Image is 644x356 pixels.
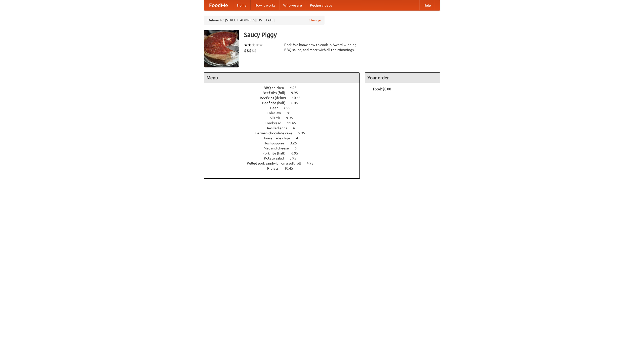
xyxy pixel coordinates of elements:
a: Beef ribs (half) 6.45 [262,101,307,105]
span: Devilled eggs [265,126,292,130]
span: 4 [293,126,300,130]
span: 9.95 [286,116,298,120]
span: Beef ribs (delux) [260,96,291,100]
a: Beef ribs (full) 9.95 [263,91,307,95]
li: $ [244,48,247,53]
b: Total: $0.00 [373,87,391,91]
li: $ [247,48,249,53]
div: Pork. We know how to cook it. Award-winning BBQ sauce, and meat with all the trimmings. [284,42,360,52]
li: ★ [248,42,252,48]
span: 7.55 [284,106,295,110]
span: 6.45 [291,101,303,105]
a: Who we are [279,0,306,10]
li: ★ [259,42,263,48]
a: Coleslaw 8.95 [267,111,303,115]
span: 3.25 [290,141,302,145]
span: 3.95 [290,156,301,160]
h3: Saucy Piggy [244,30,440,40]
a: Devilled eggs 4 [265,126,304,130]
span: Pulled pork sandwich on a soft roll [247,161,306,165]
a: Collards 9.95 [267,116,302,120]
img: angular.jpg [204,30,239,67]
span: 4.95 [290,86,302,90]
span: German chocolate cake [255,131,297,135]
span: Potato salad [264,156,289,160]
a: FoodMe [204,0,233,10]
a: Home [233,0,251,10]
a: Riblets 10.45 [267,166,302,170]
a: Help [419,0,435,10]
a: Cornbread 11.45 [265,121,305,125]
a: Pork ribs (half) 6.95 [262,151,307,155]
a: Change [309,18,321,23]
li: ★ [244,42,248,48]
span: 6 [295,146,302,150]
span: Pork ribs (half) [262,151,291,155]
li: $ [249,48,252,53]
a: Hushpuppies 3.25 [264,141,306,145]
span: 10.45 [284,166,298,170]
a: German chocolate cake 5.95 [255,131,314,135]
span: 4.95 [307,161,318,165]
h4: Your order [365,73,440,83]
span: 4 [296,136,303,140]
a: Beef ribs (delux) 10.45 [260,96,310,100]
span: BBQ chicken [264,86,289,90]
span: Beef ribs (full) [263,91,290,95]
span: 10.45 [292,96,306,100]
span: 11.45 [287,121,301,125]
li: $ [252,48,254,53]
h4: Menu [204,73,359,83]
a: Pulled pork sandwich on a soft roll 4.95 [247,161,323,165]
span: 6.95 [291,151,303,155]
li: ★ [255,42,259,48]
span: 5.95 [298,131,310,135]
span: Coleslaw [267,111,286,115]
a: Housemade chips 4 [262,136,307,140]
span: Cornbread [265,121,286,125]
span: Collards [267,116,285,120]
a: Beer 7.55 [270,106,300,110]
li: $ [254,48,257,53]
span: Beef ribs (half) [262,101,291,105]
a: Potato salad 3.95 [264,156,306,160]
a: Recipe videos [306,0,336,10]
span: Riblets [267,166,284,170]
a: BBQ chicken 4.95 [264,86,306,90]
span: 8.95 [287,111,299,115]
a: Mac and cheese 6 [264,146,306,150]
a: How it works [251,0,279,10]
span: Mac and cheese [264,146,294,150]
span: Housemade chips [262,136,295,140]
li: ★ [252,42,255,48]
span: 9.95 [291,91,303,95]
div: Deliver to: [STREET_ADDRESS][US_STATE] [204,16,325,25]
span: Hushpuppies [264,141,289,145]
span: Beer [270,106,283,110]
